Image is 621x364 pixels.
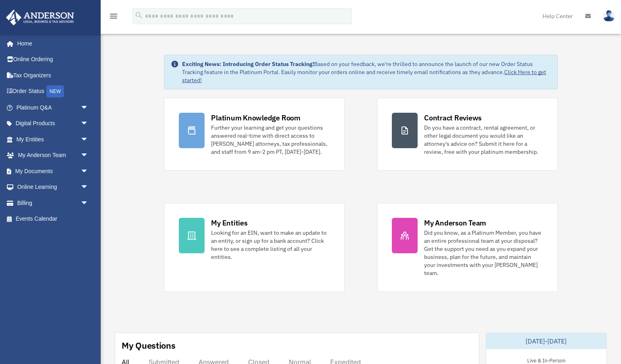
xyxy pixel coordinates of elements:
[211,124,330,156] div: Further your learning and get your questions answered real-time with direct access to [PERSON_NAM...
[81,179,97,196] span: arrow_drop_down
[135,11,143,20] i: search
[6,211,101,227] a: Events Calendar
[424,124,543,156] div: Do you have a contract, rental agreement, or other legal document you would like an attorney's ad...
[109,14,118,21] a: menu
[81,147,97,164] span: arrow_drop_down
[6,131,101,147] a: My Entitiesarrow_drop_down
[424,113,482,123] div: Contract Reviews
[164,203,345,292] a: My Entities Looking for an EIN, want to make an update to an entity, or sign up for a bank accoun...
[81,195,97,211] span: arrow_drop_down
[6,195,101,211] a: Billingarrow_drop_down
[4,10,77,25] img: Anderson Advisors Platinum Portal
[109,11,118,21] i: menu
[6,52,101,68] a: Online Ordering
[81,131,97,148] span: arrow_drop_down
[521,356,572,364] div: Live & In-Person
[6,83,101,100] a: Order StatusNEW
[424,229,543,277] div: Did you know, as a Platinum Member, you have an entire professional team at your disposal? Get th...
[211,218,247,228] div: My Entities
[6,179,101,195] a: Online Learningarrow_drop_down
[182,60,551,84] div: Based on your feedback, we're thrilled to announce the launch of our new Order Status Tracking fe...
[377,203,558,292] a: My Anderson Team Did you know, as a Platinum Member, you have an entire professional team at your...
[182,68,546,84] a: Click Here to get started!
[164,98,345,171] a: Platinum Knowledge Room Further your learning and get your questions answered real-time with dire...
[211,229,330,261] div: Looking for an EIN, want to make an update to an entity, or sign up for a bank account? Click her...
[81,116,97,132] span: arrow_drop_down
[6,35,97,52] a: Home
[6,67,101,83] a: Tax Organizers
[603,10,615,22] img: User Pic
[6,163,101,179] a: My Documentsarrow_drop_down
[6,99,101,116] a: Platinum Q&Aarrow_drop_down
[122,339,176,352] div: My Questions
[211,113,300,123] div: Platinum Knowledge Room
[81,99,97,116] span: arrow_drop_down
[182,60,314,68] strong: Exciting News: Introducing Order Status Tracking!
[424,218,486,228] div: My Anderson Team
[6,147,101,163] a: My Anderson Teamarrow_drop_down
[6,116,101,132] a: Digital Productsarrow_drop_down
[81,163,97,180] span: arrow_drop_down
[486,333,607,349] div: [DATE]-[DATE]
[377,98,558,171] a: Contract Reviews Do you have a contract, rental agreement, or other legal document you would like...
[46,85,64,97] div: NEW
